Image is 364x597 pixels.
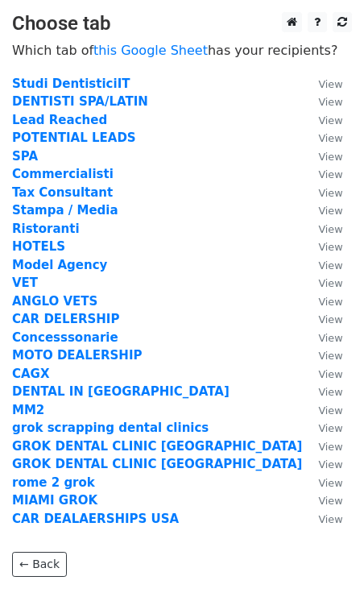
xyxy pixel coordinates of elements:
[302,294,342,309] a: View
[302,403,342,417] a: View
[12,239,65,254] a: HOTELS
[318,404,342,417] small: View
[12,403,44,417] a: MM2
[12,94,148,109] a: DENTISTI SPA/LATIN
[12,348,142,363] a: MOTO DEALERSHIP
[302,131,342,145] a: View
[302,457,342,471] a: View
[12,439,302,454] a: GROK DENTAL CLINIC [GEOGRAPHIC_DATA]
[318,296,342,308] small: View
[302,493,342,508] a: View
[12,475,95,490] a: rome 2 grok
[12,167,114,181] a: Commercialisti
[93,43,208,58] a: this Google Sheet
[302,94,342,109] a: View
[12,77,130,91] a: Studi DentisticiIT
[12,185,113,200] a: Tax Consultant
[302,203,342,218] a: View
[318,513,342,525] small: View
[302,421,342,435] a: View
[12,384,230,399] a: DENTAL IN [GEOGRAPHIC_DATA]
[318,477,342,489] small: View
[12,131,136,145] strong: POTENTIAL LEADS
[318,495,342,507] small: View
[318,96,342,108] small: View
[318,187,342,199] small: View
[318,259,342,272] small: View
[12,457,302,471] a: GROK DENTAL CLINIC [GEOGRAPHIC_DATA]
[302,512,342,526] a: View
[12,203,118,218] a: Stampa / Media
[318,350,342,362] small: View
[302,77,342,91] a: View
[318,78,342,90] small: View
[318,441,342,453] small: View
[12,367,50,381] a: CAGX
[12,312,119,326] a: CAR DELERSHIP
[302,239,342,254] a: View
[318,223,342,235] small: View
[302,367,342,381] a: View
[12,493,97,508] strong: MIAMI GROK
[318,368,342,380] small: View
[12,294,97,309] a: ANGLO VETS
[12,113,107,127] a: Lead Reached
[318,332,342,344] small: View
[302,439,342,454] a: View
[302,348,342,363] a: View
[318,386,342,398] small: View
[12,421,209,435] a: grok scrapping dental clinics
[318,313,342,325] small: View
[302,276,342,290] a: View
[12,12,352,35] h3: Choose tab
[318,168,342,180] small: View
[12,222,80,236] a: Ristoranti
[302,185,342,200] a: View
[318,151,342,163] small: View
[318,277,342,289] small: View
[12,512,179,526] strong: CAR DEALAERSHIPS USA
[302,475,342,490] a: View
[12,149,38,164] a: SPA
[302,258,342,272] a: View
[318,114,342,126] small: View
[318,132,342,144] small: View
[318,458,342,471] small: View
[12,552,67,577] a: ← Back
[302,222,342,236] a: View
[302,384,342,399] a: View
[302,167,342,181] a: View
[12,258,107,272] a: Model Agency
[318,422,342,434] small: View
[318,205,342,217] small: View
[12,276,38,290] a: VET
[12,42,352,59] p: Which tab of has your recipients?
[318,241,342,253] small: View
[302,312,342,326] a: View
[302,149,342,164] a: View
[302,113,342,127] a: View
[12,330,118,345] a: Concesssonarie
